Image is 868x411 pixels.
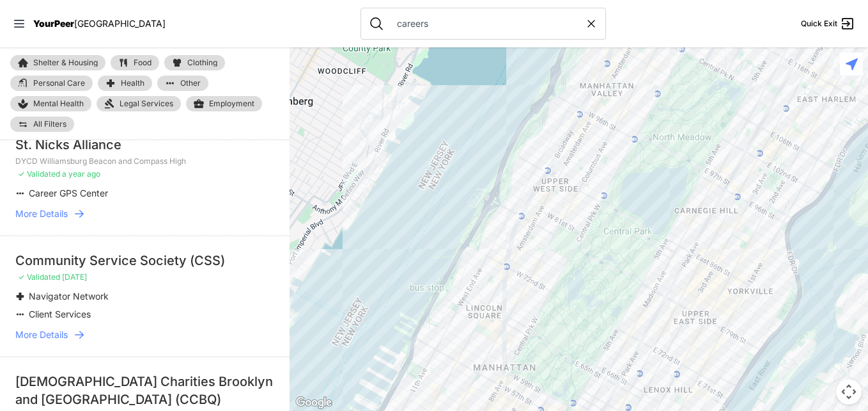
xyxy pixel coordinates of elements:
[33,59,98,67] span: Shelter & Housing
[29,291,109,302] span: Navigator Network
[18,169,60,179] span: ✓ Validated
[389,17,585,30] input: Search
[209,99,254,109] span: Employment
[293,394,335,411] a: Open this area in Google Maps (opens a new window)
[15,328,274,341] a: More Details
[801,16,855,31] a: Quick Exit
[97,96,181,111] a: Legal Services
[121,79,144,87] span: Health
[74,18,166,29] span: [GEOGRAPHIC_DATA]
[10,96,91,111] a: Mental Health
[157,76,208,91] a: Other
[33,20,166,28] a: YourPeer[GEOGRAPHIC_DATA]
[62,272,87,282] span: [DATE]
[98,76,152,91] a: Health
[33,18,74,29] span: YourPeer
[62,169,100,179] span: a year ago
[15,207,68,220] span: More Details
[134,59,151,67] span: Food
[801,19,837,29] span: Quick Exit
[293,394,335,411] img: Google
[15,328,68,341] span: More Details
[33,79,85,87] span: Personal Care
[15,136,274,154] div: St. Nicks Alliance
[10,55,105,70] a: Shelter & Housing
[18,272,60,282] span: ✓ Validated
[187,59,217,67] span: Clothing
[164,55,225,70] a: Clothing
[111,55,159,70] a: Food
[120,99,173,109] span: Legal Services
[15,373,274,408] div: [DEMOGRAPHIC_DATA] Charities Brooklyn and [GEOGRAPHIC_DATA] (CCBQ)
[33,120,66,128] span: All Filters
[15,207,274,220] a: More Details
[15,252,274,270] div: Community Service Society (CSS)
[180,79,201,87] span: Other
[15,156,274,166] p: DYCD Williamsburg Beacon and Compass High
[10,76,93,91] a: Personal Care
[186,96,262,111] a: Employment
[29,188,108,198] span: Career GPS Center
[10,117,74,132] a: All Filters
[33,99,84,109] span: Mental Health
[29,309,91,319] span: Client Services
[836,379,862,405] button: Map camera controls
